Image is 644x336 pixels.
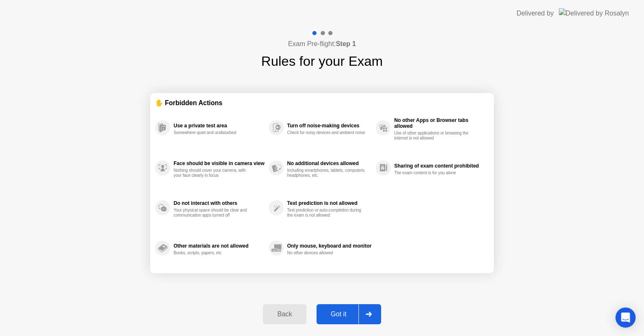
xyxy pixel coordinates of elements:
[174,200,265,206] div: Do not interact with others
[174,130,253,135] div: Somewhere quiet and undisturbed
[287,168,366,178] div: Including smartphones, tablets, computers, headphones, etc.
[615,308,636,328] div: Open Intercom Messenger
[287,123,371,129] div: Turn off noise-making devices
[174,251,253,256] div: Books, scripts, papers, etc
[174,160,265,166] div: Face should be visible in camera view
[174,243,265,249] div: Other materials are not allowed
[287,200,371,206] div: Text prediction is not allowed
[336,40,356,47] b: Step 1
[394,171,473,176] div: The exam content is for you alone
[174,123,265,129] div: Use a private test area
[287,130,366,135] div: Check for noisy devices and ambient noise
[287,243,371,249] div: Only mouse, keyboard and monitor
[517,8,554,18] div: Delivered by
[265,310,304,318] div: Back
[394,117,485,129] div: No other Apps or Browser tabs allowed
[174,168,253,178] div: Nothing should cover your camera, with your face clearly in focus
[261,51,383,71] h1: Rules for your Exam
[394,163,485,169] div: Sharing of exam content prohibited
[287,160,371,166] div: No additional devices allowed
[319,310,358,318] div: Got it
[174,208,253,218] div: Your physical space should be clear and communication apps turned off
[394,131,473,141] div: Use of other applications or browsing the internet is not allowed
[287,208,366,218] div: Text prediction or auto-completion during the exam is not allowed
[288,39,356,49] h4: Exam Pre-flight:
[155,98,489,108] div: ✋ Forbidden Actions
[559,8,629,18] img: Delivered by Rosalyn
[287,251,366,256] div: No other devices allowed
[263,304,306,324] button: Back
[317,304,381,324] button: Got it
